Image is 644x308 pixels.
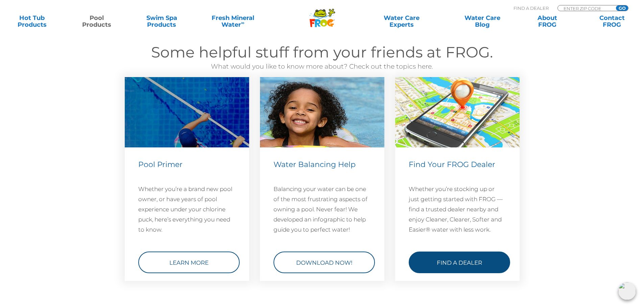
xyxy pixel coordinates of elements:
[273,160,356,169] span: Water Balancing Help
[201,15,264,28] a: Fresh MineralWater∞
[409,252,510,273] a: Find a Dealer
[125,77,249,148] img: hp-featured-image-1
[522,15,572,28] a: AboutFROG
[273,252,375,273] a: Download Now!
[7,15,57,28] a: Hot TubProducts
[137,15,187,28] a: Swim SpaProducts
[457,15,507,28] a: Water CareBlog
[514,5,549,11] p: Find A Dealer
[119,62,525,72] p: What would you like to know more about? Check out the topics here.
[273,184,371,235] p: Balancing your water can be one of the most frustrating aspects of owning a pool. Never fear! We ...
[616,5,628,11] input: GO
[138,160,183,169] span: Pool Primer
[72,15,122,28] a: PoolProducts
[395,77,520,148] img: Find a Dealer Image (546 x 310 px)
[587,15,637,28] a: ContactFROG
[409,184,506,235] p: Whether you’re stocking up or just getting started with FROG — find a trusted dealer nearby and e...
[138,252,240,273] a: Learn More
[618,282,636,300] img: openIcon
[119,43,525,62] h2: Some helpful stuff from your friends at FROG.
[409,160,495,169] span: Find Your FROG Dealer
[361,15,443,28] a: Water CareExperts
[138,184,236,235] p: Whether you’re a brand new pool owner, or have years of pool experience under your chlorine puck,...
[563,5,609,11] input: Zip Code Form
[260,77,384,148] img: hp-featured-image-2
[241,20,244,25] sup: ∞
